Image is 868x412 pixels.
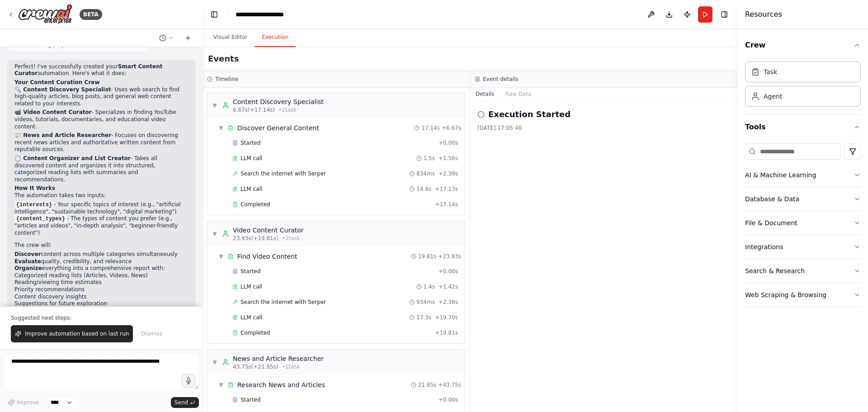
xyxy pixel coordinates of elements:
li: Categorized reading lists (Articles, Videos, News) [14,272,188,279]
span: Search the internet with Serper [241,298,326,306]
p: - Specializes in finding YouTube videos, tutorials, documentaries, and educational video content. [14,109,188,130]
div: AI & Machine Learning [745,170,816,180]
button: Search & Research [745,259,861,283]
span: ▼ [218,381,224,388]
button: Dismiss [137,325,166,342]
div: Video Content Curator [233,226,304,235]
button: Database & Data [745,187,861,211]
div: [DATE] 17:05:40 [477,124,731,132]
span: Send [175,399,188,406]
span: 1.5s [424,155,435,162]
span: LLM call [241,155,262,162]
img: Logo [18,4,72,24]
span: • 1 task [278,106,297,114]
div: BETA [80,9,102,20]
span: 19.81s [418,253,437,260]
span: + 6.67s [442,124,461,132]
span: LLM call [241,283,262,290]
li: content across multiple categories simultaneously [14,251,188,258]
span: Search the internet with Serper [241,170,326,177]
button: Raw Data [500,88,537,100]
h4: Resources [745,9,782,20]
strong: How It Works [14,185,55,191]
h2: Events [208,52,239,65]
button: Send [171,397,199,408]
span: Completed [241,329,270,336]
span: + 1.42s [439,283,458,290]
div: Web Scraping & Browsing [745,290,826,299]
span: 43.75s (+21.85s) [233,363,278,370]
code: {interests} [14,201,54,209]
button: Visual Editor [206,28,255,47]
span: Started [241,268,260,275]
span: ▼ [212,359,217,366]
span: Completed [241,201,270,208]
li: Reading/viewing time estimates [14,279,188,286]
p: The automation takes two inputs: [14,192,188,199]
strong: Discover [14,251,41,257]
button: Start a new chat [181,33,195,43]
li: Content discovery insights [14,294,188,301]
span: + 43.75s [438,381,461,388]
strong: 📹 Video Content Curator [14,109,92,115]
li: Priority recommendations [14,286,188,294]
div: Agent [764,92,782,101]
div: Task [764,67,777,76]
span: 17.3s [416,314,431,321]
span: + 0.00s [439,268,458,275]
button: Crew [745,33,861,58]
span: + 19.70s [435,314,458,321]
div: Integrations [745,242,783,251]
span: ▼ [212,102,217,109]
p: The crew will: [14,242,188,249]
p: Suggested next steps: [11,314,192,322]
span: LLM call [241,185,262,193]
p: - Takes all discovered content and organizes it into structured, categorized reading lists with s... [14,155,188,183]
button: Details [470,88,500,100]
button: Improve automation based on last run [11,325,133,342]
div: News and Article Researcher [233,354,324,363]
button: Web Scraping & Browsing [745,283,861,307]
div: Search & Research [745,266,805,275]
span: 934ms [416,298,435,306]
div: Database & Data [745,194,799,204]
p: - Uses web search to find high-quality articles, blog posts, and general web content related to y... [14,86,188,108]
li: everything into a comprehensive report with: [14,265,188,308]
strong: 🔍 Content Discovery Specialist [14,86,111,93]
strong: 📰 News and Article Researcher [14,132,111,138]
p: Perfect! I've successfully created your automation. Here's what it does: [14,63,188,77]
button: AI & Machine Learning [745,163,861,187]
button: Switch to previous chat [156,33,177,43]
div: Research News and Articles [237,380,325,389]
button: Integrations [745,235,861,259]
button: Click to speak your automation idea [182,374,195,388]
span: 834ms [416,170,435,177]
button: Improve [4,397,43,408]
h3: Event details [483,76,518,83]
span: Started [241,139,260,147]
span: Improve [17,399,39,406]
span: 23.93s (+19.81s) [233,235,278,242]
span: • 1 task [282,363,300,370]
button: Execution [255,28,296,47]
p: - Focuses on discovering recent news articles and authoritative written content from reputable so... [14,132,188,153]
span: ▼ [218,124,224,132]
li: quality, credibility, and relevance [14,258,188,265]
span: LLM call [241,314,262,321]
button: Hide right sidebar [718,8,731,21]
div: Tools [745,140,861,314]
strong: Smart Content Curator [14,63,162,77]
div: Discover General Content [237,123,319,133]
h2: Execution Started [488,108,571,121]
span: + 0.00s [439,139,458,147]
div: Content Discovery Specialist [233,97,324,106]
span: + 2.39s [439,170,458,177]
span: • 1 task [282,235,300,242]
span: 6.67s (+17.14s) [233,106,275,114]
div: File & Document [745,218,797,227]
strong: 📋 Content Organizer and List Creator [14,155,131,161]
span: Improve automation based on last run [25,330,129,337]
span: + 0.00s [439,396,458,403]
button: Hide left sidebar [208,8,221,21]
span: 21.85s [418,381,437,388]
